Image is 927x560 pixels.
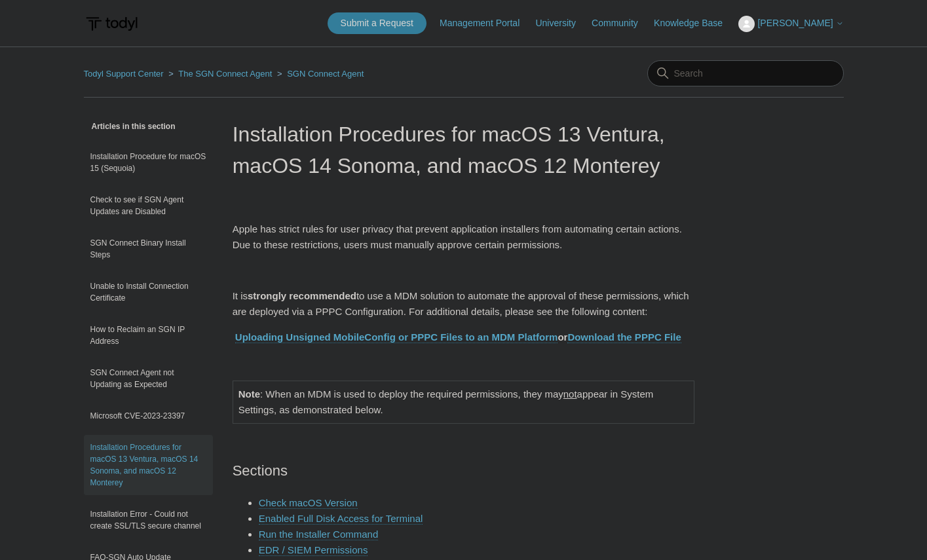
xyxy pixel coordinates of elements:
[738,16,843,32] button: [PERSON_NAME]
[567,331,681,343] a: Download the PPPC File
[238,388,260,400] strong: Note
[233,381,694,424] td: : When an MDM is used to deploy the required permissions, they may appear in System Settings, as ...
[84,122,176,131] span: Articles in this section
[248,290,356,301] strong: strongly recommended
[84,360,213,397] a: SGN Connect Agent not Updating as Expected
[259,497,358,509] a: Check macOS Version
[84,12,140,36] img: Todyl Support Center Help Center home page
[84,69,166,79] li: Todyl Support Center
[178,69,272,79] a: The SGN Connect Agent
[647,60,844,86] input: Search
[166,69,274,79] li: The SGN Connect Agent
[233,288,695,320] p: It is to use a MDM solution to automate the approval of these permissions, which are deployed via...
[757,18,833,28] span: [PERSON_NAME]
[235,331,681,343] strong: or
[259,513,423,525] a: Enabled Full Disk Access for Terminal
[84,435,213,495] a: Installation Procedures for macOS 13 Ventura, macOS 14 Sonoma, and macOS 12 Monterey
[84,274,213,310] a: Unable to Install Connection Certificate
[259,529,379,540] a: Run the Installer Command
[84,69,164,79] a: Todyl Support Center
[84,144,213,181] a: Installation Procedure for macOS 15 (Sequoia)
[592,16,651,30] a: Community
[233,459,695,482] h2: Sections
[233,221,695,253] p: Apple has strict rules for user privacy that prevent application installers from automating certa...
[654,16,736,30] a: Knowledge Base
[84,317,213,354] a: How to Reclaim an SGN IP Address
[84,403,213,428] a: Microsoft CVE-2023-23397
[84,231,213,267] a: SGN Connect Binary Install Steps
[328,12,426,34] a: Submit a Request
[563,388,577,400] span: not
[535,16,588,30] a: University
[233,119,695,181] h1: Installation Procedures for macOS 13 Ventura, macOS 14 Sonoma, and macOS 12 Monterey
[274,69,364,79] li: SGN Connect Agent
[287,69,364,79] a: SGN Connect Agent
[259,544,368,556] a: EDR / SIEM Permissions
[84,502,213,538] a: Installation Error - Could not create SSL/TLS secure channel
[440,16,533,30] a: Management Portal
[84,187,213,224] a: Check to see if SGN Agent Updates are Disabled
[235,331,558,343] a: Uploading Unsigned MobileConfig or PPPC Files to an MDM Platform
